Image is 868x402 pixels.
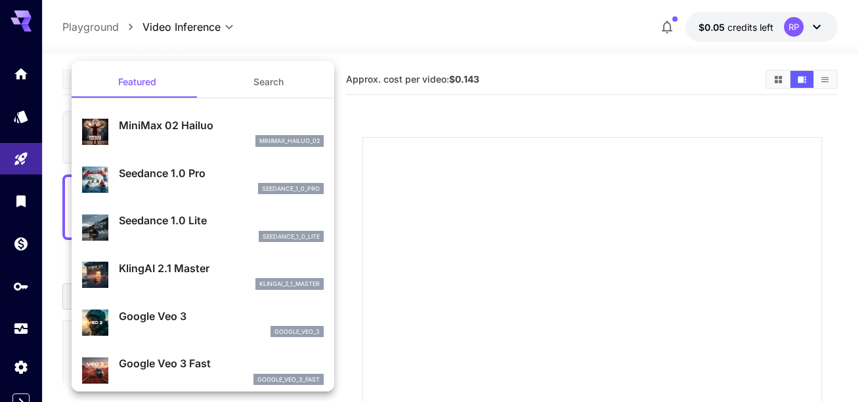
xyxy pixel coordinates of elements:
div: Seedance 1.0 Liteseedance_1_0_lite [82,207,324,247]
p: seedance_1_0_lite [263,232,320,241]
div: Google Veo 3google_veo_3 [82,303,324,343]
p: seedance_1_0_pro [262,184,320,193]
p: Seedance 1.0 Lite [119,212,324,228]
p: klingai_2_1_master [259,279,320,289]
p: minimax_hailuo_02 [259,136,320,146]
p: Google Veo 3 Fast [119,355,324,371]
button: Featured [72,66,203,98]
p: KlingAI 2.1 Master [119,260,324,276]
button: Search [203,66,334,98]
div: Seedance 1.0 Proseedance_1_0_pro [82,160,324,200]
p: Google Veo 3 [119,308,324,324]
p: MiniMax 02 Hailuo [119,117,324,133]
p: google_veo_3_fast [257,375,320,384]
div: MiniMax 02 Hailuominimax_hailuo_02 [82,112,324,152]
div: Google Veo 3 Fastgoogle_veo_3_fast [82,350,324,390]
p: Seedance 1.0 Pro [119,165,324,181]
p: google_veo_3 [274,327,320,336]
div: KlingAI 2.1 Masterklingai_2_1_master [82,255,324,295]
